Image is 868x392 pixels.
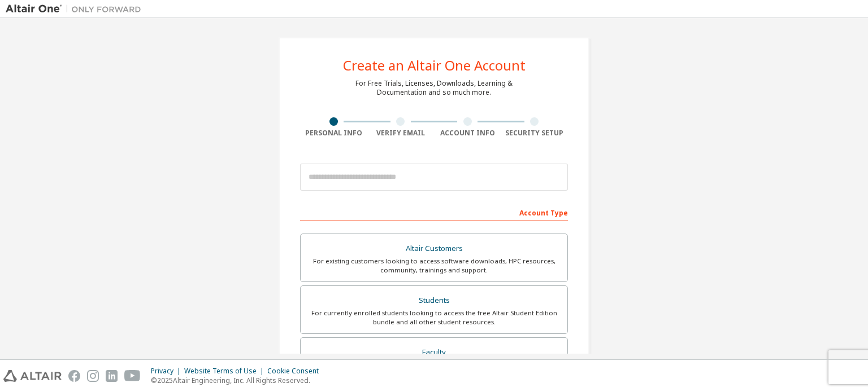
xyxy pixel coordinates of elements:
[307,345,561,360] div: Faculty
[355,79,513,97] div: For Free Trials, Licenses, Downloads, Learning & Documentation and so much more.
[434,129,501,138] div: Account Info
[307,293,561,309] div: Students
[343,59,526,72] div: Create an Altair One Account
[3,370,62,382] img: altair_logo.svg
[184,367,267,376] div: Website Terms of Use
[151,376,325,385] p: © 2025 Altair Engineering, Inc. All Rights Reserved.
[124,370,141,382] img: youtube.svg
[501,129,568,138] div: Security Setup
[68,370,80,382] img: facebook.svg
[267,367,325,376] div: Cookie Consent
[367,129,435,138] div: Verify Email
[300,129,367,138] div: Personal Info
[106,370,118,382] img: linkedin.svg
[307,309,561,327] div: For currently enrolled students looking to access the free Altair Student Edition bundle and all ...
[300,203,568,221] div: Account Type
[6,3,147,15] img: Altair One
[151,367,184,376] div: Privacy
[307,241,561,257] div: Altair Customers
[307,257,561,275] div: For existing customers looking to access software downloads, HPC resources, community, trainings ...
[87,370,99,382] img: instagram.svg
